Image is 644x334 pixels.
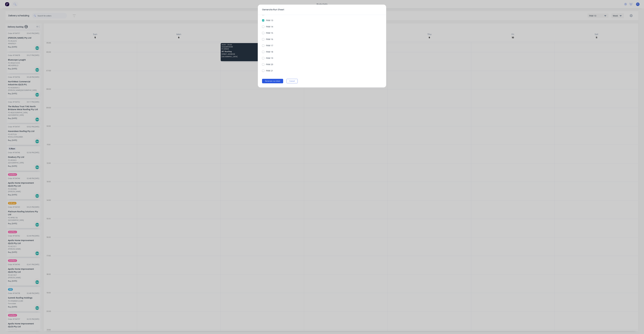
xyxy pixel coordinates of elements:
[262,8,382,11] span: Generate Run Sheet
[266,63,273,66] label: FNM 20
[266,44,273,47] label: FNM 17
[262,79,283,83] button: Generate run sheet
[266,38,273,41] label: FNM 16
[266,69,273,72] label: FNM 21
[287,79,298,83] button: Cancel
[266,19,273,22] label: FNM 13
[266,57,273,60] label: FNM 19
[266,31,273,34] label: FNM 15
[266,50,273,53] label: FNM 18
[266,25,273,28] label: FNM 14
